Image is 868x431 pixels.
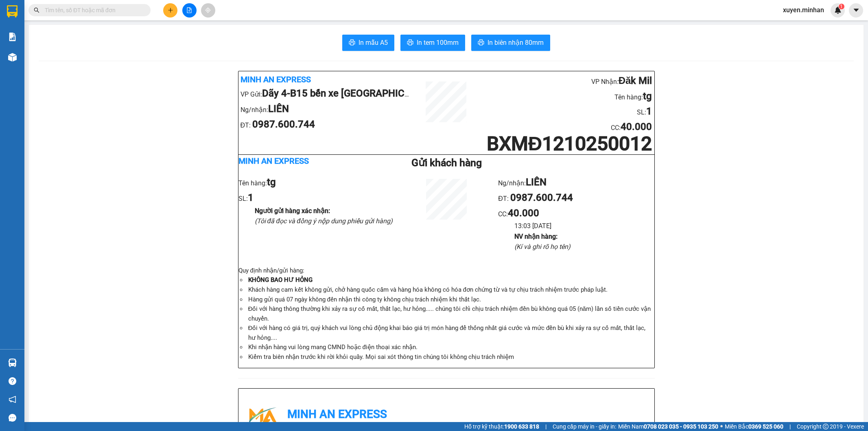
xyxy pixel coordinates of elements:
span: printer [407,39,413,47]
input: Tìm tên, số ĐT hoặc mã đơn [45,6,141,15]
li: Khi nhận hàng vui lòng mang CMND hoặc điện thoại xác nhận. [247,343,654,352]
li: 13:03 [DATE] [514,221,654,231]
li: Hàng gửi quá 07 ngày không đến nhận thì công ty không chịu trách nhiệm khi thất lạc. [247,295,654,305]
span: In tem 100mm [417,37,459,48]
b: LIÊN [268,103,289,114]
b: Minh An Express [287,407,387,421]
b: 1 [646,106,652,117]
b: Minh An Express [238,156,309,166]
img: warehouse-icon [8,53,17,62]
strong: 1900 633 818 [504,423,539,430]
img: icon-new-feature [834,7,842,14]
li: Tên hàng: [238,175,394,190]
b: Người gửi hàng xác nhận : [255,207,330,215]
li: Tên hàng: [481,89,652,104]
li: Kiểm tra biên nhận trước khi rời khỏi quầy. Mọi sai xót thông tin chúng tôi không chịu trách nhiệm [247,352,654,362]
span: | [545,422,547,431]
b: tg [267,176,276,188]
button: file-add [182,3,197,18]
img: solution-icon [8,33,17,41]
button: printerIn biên nhận 80mm [471,35,550,51]
img: warehouse-icon [8,358,17,367]
b: tg [643,90,652,102]
b: 40.000 [621,121,652,132]
sup: 1 [839,4,844,9]
b: Dãy 4-B15 bến xe [GEOGRAPHIC_DATA] [262,88,437,99]
span: question-circle [9,377,16,385]
span: notification [9,396,16,403]
span: search [34,7,39,13]
span: copyright [823,424,829,429]
li: Ng/nhận: [498,175,654,190]
span: | [789,422,791,431]
h1: BXMĐ1210250012 [481,135,652,152]
b: NV nhận hàng : [514,233,558,240]
strong: 0708 023 035 - 0935 103 250 [644,423,718,430]
strong: 0369 525 060 [748,423,783,430]
i: (Kí và ghi rõ họ tên) [514,243,571,251]
span: In mẫu A5 [359,37,388,48]
b: Gửi khách hàng [411,157,482,169]
button: printerIn tem 100mm [400,35,465,51]
span: printer [478,39,484,47]
b: 40.000 [508,207,539,219]
li: Đối với hàng thông thường khi xảy ra sự cố mất, thất lạc, hư hỏng..... chúng tôi chỉ chịu trách n... [247,304,654,323]
li: VP Gửi: [241,86,412,101]
span: : [619,124,652,132]
span: message [9,414,16,422]
li: ĐT: [498,190,654,206]
strong: KHÔNG BAO HƯ HỎNG [248,276,313,284]
ul: CC [498,175,654,252]
b: 0987.600.744 [510,192,573,203]
button: printerIn mẫu A5 [342,35,394,51]
i: (Tôi đã đọc và đồng ý nộp dung phiếu gửi hàng) [255,217,393,225]
div: Quy định nhận/gửi hàng : [238,266,654,362]
li: SL: [238,190,394,206]
li: Đối với hàng có giá trị, quý khách vui lòng chủ động khai báo giá trị món hàng để thống nhất giá ... [247,323,654,343]
b: 1 [248,192,254,203]
li: ĐT: [241,117,412,132]
span: aim [205,7,211,13]
li: SL: [481,104,652,119]
li: Ng/nhận: [241,101,412,117]
span: plus [168,7,173,13]
span: file-add [186,7,192,13]
span: Miền Bắc [725,422,783,431]
span: xuyen.minhan [776,5,831,15]
b: Minh An Express [241,75,311,84]
li: CC [481,119,652,135]
button: aim [201,3,215,18]
b: 0987.600.744 [252,119,315,130]
b: LIÊN [526,176,547,188]
button: plus [163,3,177,18]
span: ⚪️ [720,425,723,428]
span: 1 [840,4,843,9]
span: : [506,210,539,218]
span: Hỗ trợ kỹ thuật: [464,422,539,431]
span: caret-down [853,7,860,14]
img: logo-vxr [7,5,17,18]
li: Khách hàng cam kết không gửi, chở hàng quốc cấm và hàng hóa không có hóa đơn chứng từ và tự chịu ... [247,285,654,295]
span: Miền Nam [618,422,718,431]
span: Cung cấp máy in - giấy in: [553,422,616,431]
b: Đăk Mil [619,75,652,86]
button: caret-down [849,3,863,18]
span: In biên nhận 80mm [488,37,544,48]
span: printer [349,39,355,47]
li: VP Nhận: [481,73,652,89]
